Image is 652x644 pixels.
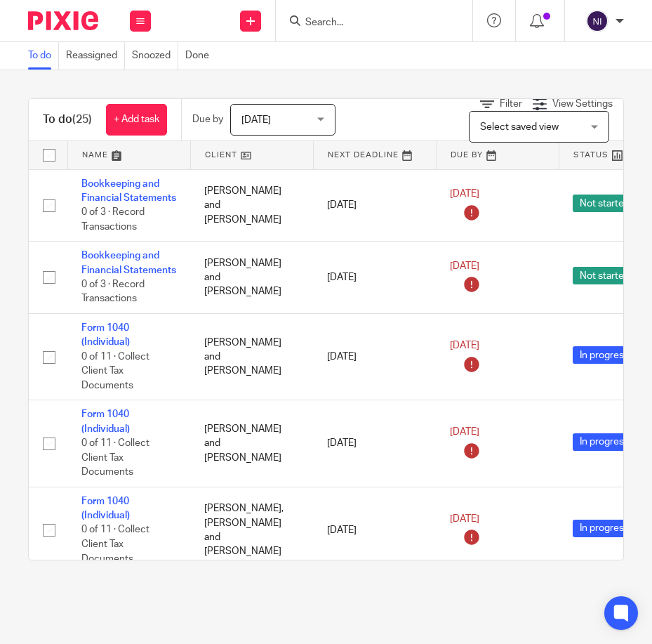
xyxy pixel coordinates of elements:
[66,42,125,70] a: Reassigned
[43,112,92,127] h1: To do
[28,42,59,70] a: To do
[190,400,313,487] td: [PERSON_NAME] and [PERSON_NAME]
[28,11,98,30] img: Pixie
[586,10,608,32] img: svg%3E
[450,189,479,199] span: [DATE]
[573,520,636,537] span: In progress
[304,17,430,29] input: Search
[313,400,436,487] td: [DATE]
[72,114,92,125] span: (25)
[81,207,145,232] span: 0 of 3 · Record Transactions
[190,487,313,573] td: [PERSON_NAME], [PERSON_NAME] and [PERSON_NAME]
[500,99,522,109] span: Filter
[81,323,130,347] a: Form 1040 (Individual)
[313,242,436,314] td: [DATE]
[81,352,149,390] span: 0 of 11 · Collect Client Tax Documents
[81,251,176,275] a: Bookkeeping and Financial Statements
[573,346,636,364] span: In progress
[81,497,130,520] a: Form 1040 (Individual)
[185,42,216,70] a: Done
[480,122,559,132] span: Select saved view
[190,242,313,314] td: [PERSON_NAME] and [PERSON_NAME]
[450,261,479,271] span: [DATE]
[81,179,176,203] a: Bookkeeping and Financial Statements
[552,99,613,109] span: View Settings
[573,267,637,284] span: Not started
[81,280,145,304] span: 0 of 3 · Record Transactions
[313,487,436,573] td: [DATE]
[190,169,313,242] td: [PERSON_NAME] and [PERSON_NAME]
[313,169,436,242] td: [DATE]
[313,314,436,400] td: [DATE]
[106,104,167,136] a: + Add task
[241,115,271,125] span: [DATE]
[573,195,637,212] span: Not started
[450,341,479,350] span: [DATE]
[192,112,223,126] p: Due by
[81,409,130,433] a: Form 1040 (Individual)
[81,438,149,477] span: 0 of 11 · Collect Client Tax Documents
[190,314,313,400] td: [PERSON_NAME] and [PERSON_NAME]
[81,525,149,564] span: 0 of 11 · Collect Client Tax Documents
[573,433,636,451] span: In progress
[450,428,479,438] span: [DATE]
[132,42,178,70] a: Snoozed
[450,514,479,524] span: [DATE]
